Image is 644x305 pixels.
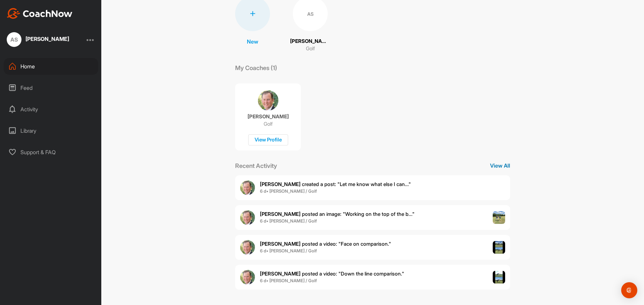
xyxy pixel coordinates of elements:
img: CoachNow [7,8,72,19]
div: View Profile [248,134,288,145]
div: Feed [4,79,98,96]
img: post image [493,241,505,254]
div: Open Intercom Messenger [621,282,637,298]
p: Recent Activity [235,161,277,170]
b: [PERSON_NAME] [260,241,301,247]
b: 6 d • [PERSON_NAME] / Golf [260,188,317,194]
p: Golf [306,45,315,53]
img: coach avatar [258,90,278,111]
b: 6 d • [PERSON_NAME] / Golf [260,218,317,224]
img: post image [493,271,505,284]
img: user avatar [240,270,255,285]
span: posted a video : " Face on comparison. " [260,241,391,247]
div: AS [7,32,21,47]
span: created a post : "Let me know what else I can..." [260,181,411,187]
div: [PERSON_NAME] [25,36,69,42]
p: My Coaches (1) [235,63,277,72]
b: [PERSON_NAME] [260,211,301,217]
span: posted an image : " Working on the top of the b... " [260,211,415,217]
b: 6 d • [PERSON_NAME] / Golf [260,248,317,253]
div: Support & FAQ [4,144,98,161]
p: New [247,38,258,46]
b: [PERSON_NAME] [260,181,301,187]
b: [PERSON_NAME] [260,270,301,277]
p: [PERSON_NAME] [290,38,330,45]
p: View All [490,162,510,170]
img: user avatar [240,210,255,225]
span: posted a video : " Down the line comparison. " [260,270,404,277]
img: user avatar [240,240,255,255]
div: Activity [4,101,98,118]
p: Golf [264,121,273,127]
div: Home [4,58,98,75]
p: [PERSON_NAME] [248,113,289,120]
div: Library [4,122,98,139]
b: 6 d • [PERSON_NAME] / Golf [260,278,317,283]
img: post image [493,211,505,224]
img: user avatar [240,180,255,195]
